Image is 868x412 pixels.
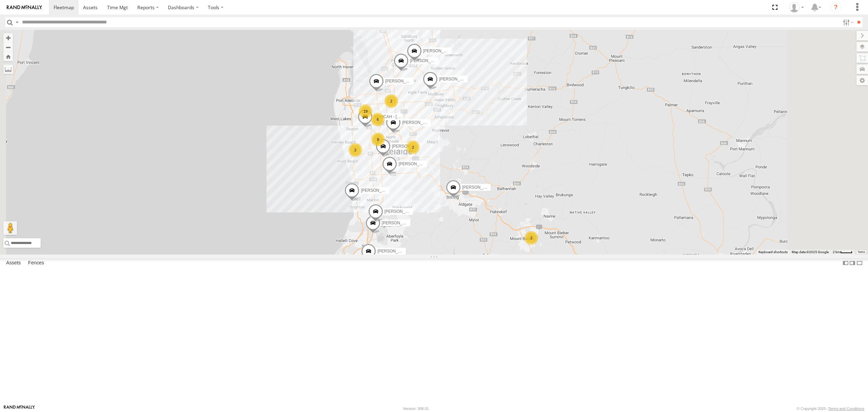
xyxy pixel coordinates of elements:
div: 2 [525,231,538,245]
span: S348CAH - [PERSON_NAME] [374,114,429,119]
label: Dock Summary Table to the Left [842,258,849,268]
div: 19 [359,105,372,118]
div: © Copyright 2025 - [797,407,864,411]
button: Zoom out [3,42,13,52]
a: Terms (opens in new tab) [858,251,865,254]
label: Fences [25,258,47,268]
label: Dock Summary Table to the Right [849,258,856,268]
span: Map data ©2025 Google [792,250,829,254]
button: Zoom Home [3,52,13,61]
label: Map Settings [856,76,868,85]
div: 2 [406,141,420,154]
div: 2 [349,143,362,157]
span: [PERSON_NAME] [392,144,426,149]
span: [PERSON_NAME] [439,77,473,81]
div: Version: 308.01 [403,407,429,411]
div: 6 [371,113,384,126]
span: [PERSON_NAME] [402,120,436,125]
div: 2 [384,94,398,108]
button: Keyboard shortcuts [758,250,788,255]
span: [PERSON_NAME] [398,162,432,167]
button: Map Scale: 2 km per 32 pixels [831,250,854,255]
a: Terms and Conditions [828,407,864,411]
label: Search Filter Options [840,17,855,27]
span: [PERSON_NAME] [384,209,418,214]
span: 2 km [833,250,840,254]
span: [PERSON_NAME] [423,49,457,54]
span: [PERSON_NAME] [377,249,411,254]
label: Measure [3,64,13,74]
span: [PERSON_NAME] [382,221,415,225]
i: ? [830,2,841,13]
label: Assets [3,258,24,268]
a: Visit our Website [4,405,35,412]
button: Zoom in [3,33,13,42]
button: Drag Pegman onto the map to open Street View [3,221,17,235]
div: 8 [371,133,385,146]
label: Search Query [14,17,20,27]
img: rand-logo.svg [7,5,42,10]
span: [PERSON_NAME] [385,79,419,83]
label: Hide Summary Table [856,258,863,268]
span: [PERSON_NAME] [361,188,394,193]
div: Peter Lu [787,2,806,13]
span: [PERSON_NAME] [462,185,496,190]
